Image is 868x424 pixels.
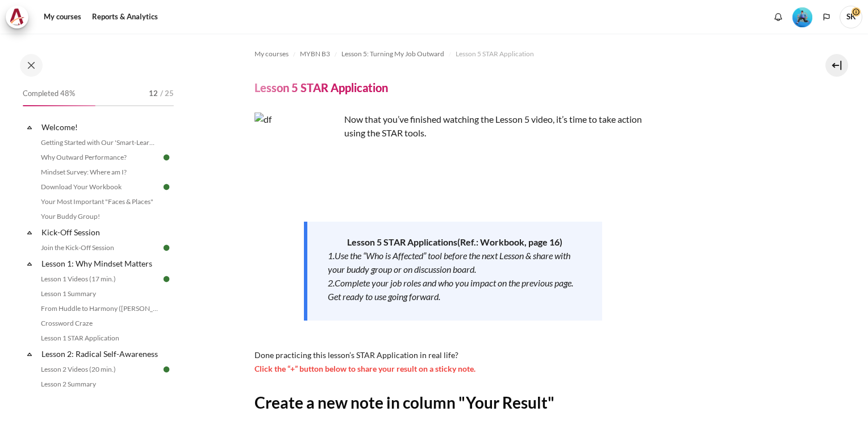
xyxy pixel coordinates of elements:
[37,377,161,391] a: Lesson 2 Summary
[24,348,35,360] span: Collapse
[9,9,25,26] img: Architeck
[300,49,330,59] span: MYBN B3
[40,225,161,240] a: Kick-Off Session
[460,236,560,247] span: Ref.: Workbook, page 16
[149,88,158,99] span: 12
[254,47,289,61] a: My courses
[37,331,161,345] a: Lesson 1 STAR Application
[37,195,161,209] a: Your Most Important "Faces & Places"
[254,364,475,373] span: Click the “+” button below to share your result on a sticky note.
[40,256,161,271] a: Lesson 1: Why Mindset Matters
[341,49,444,59] span: Lesson 5: Turning My Job Outward
[161,182,172,192] img: Done
[792,7,812,27] img: Level #3
[328,276,582,304] div: 2.Complete your job roles and who you impact on the previous page. Get ready to use going forward.
[254,392,787,413] h2: Create a new note in column "Your Result"
[328,249,582,276] div: 1.Use the “Who is Affected” tool before the next Lesson & share with your buddy group or on discu...
[818,9,835,26] button: Languages
[37,272,161,286] a: Lesson 1 Videos (17 min.)
[456,47,534,61] a: Lesson 5 STAR Application
[37,287,161,301] a: Lesson 1 Summary
[6,6,34,28] a: Architeck Architeck
[300,47,330,61] a: MYBN B3
[161,243,172,253] img: Done
[456,49,534,59] span: Lesson 5 STAR Application
[161,274,172,284] img: Done
[161,152,172,163] img: Done
[24,122,35,133] span: Collapse
[40,119,161,135] a: Welcome!
[254,80,388,95] h4: Lesson 5 STAR Application
[457,236,562,247] strong: ( )
[341,47,444,61] a: Lesson 5: Turning My Job Outward
[254,350,458,360] span: Done practicing this lesson’s STAR Application in real life?
[37,210,161,223] a: Your Buddy Group!
[23,105,95,106] div: 48%
[37,392,161,406] a: Check-Up Quiz 1
[37,241,161,255] a: Join the Kick-Off Session
[840,6,862,28] span: SK
[254,45,787,63] nav: Navigation bar
[88,6,162,28] a: Reports & Analytics
[24,258,35,269] span: Collapse
[40,346,161,361] a: Lesson 2: Radical Self-Awareness
[347,236,457,247] strong: Lesson 5 STAR Applications
[840,6,862,28] a: User menu
[254,49,289,59] span: My courses
[344,114,642,138] span: Now that you’ve finished watching the Lesson 5 video, it’s time to take action using the STAR tools.
[40,6,85,28] a: My courses
[37,317,161,330] a: Crossword Craze
[37,302,161,315] a: From Huddle to Harmony ([PERSON_NAME]'s Story)
[37,165,161,179] a: Mindset Survey: Where am I?
[37,136,161,149] a: Getting Started with Our 'Smart-Learning' Platform
[24,227,35,238] span: Collapse
[161,364,172,375] img: Done
[792,6,812,27] div: Level #3
[37,180,161,194] a: Download Your Workbook
[37,363,161,376] a: Lesson 2 Videos (20 min.)
[254,113,340,198] img: df
[770,9,787,26] div: Show notification window with no new notifications
[23,88,75,99] span: Completed 48%
[37,151,161,164] a: Why Outward Performance?
[788,6,817,27] a: Level #3
[160,88,174,99] span: / 25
